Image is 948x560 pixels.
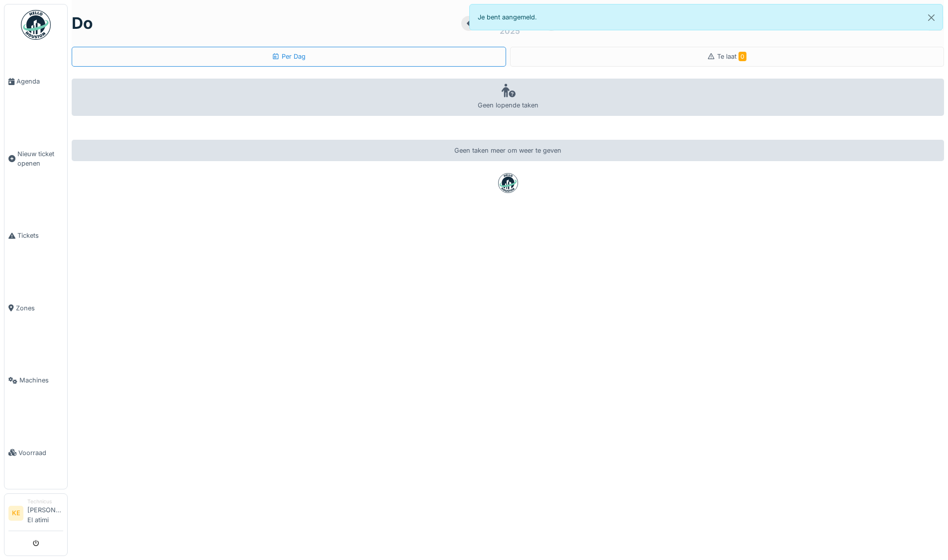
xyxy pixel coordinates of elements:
div: Per Dag [272,52,306,61]
img: badge-BVDL4wpA.svg [498,173,518,193]
span: Nieuw ticket openen [17,149,63,168]
img: Badge_color-CXgf-gQk.svg [21,10,51,40]
a: Zones [4,272,67,344]
li: KE [8,506,23,521]
a: Agenda [4,45,67,117]
div: Geen lopende taken [72,79,944,116]
a: Tickets [4,199,67,272]
a: Voorraad [4,417,67,489]
span: Agenda [16,77,63,86]
li: [PERSON_NAME] El atimi [27,498,63,529]
span: Tickets [17,231,63,240]
span: Te laat [717,53,746,60]
span: Voorraad [18,448,63,458]
div: Je bent aangemeld. [469,4,944,30]
div: Geen taken meer om weer te geven [72,140,944,161]
span: Machines [19,375,63,385]
span: Zones [16,303,63,313]
a: Nieuw ticket openen [4,117,67,199]
div: 2025 [500,25,520,37]
button: Close [920,4,943,31]
span: 0 [738,52,746,61]
h1: do [72,14,93,33]
div: Technicus [27,498,63,505]
a: KE Technicus[PERSON_NAME] El atimi [8,498,63,531]
a: Machines [4,344,67,416]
